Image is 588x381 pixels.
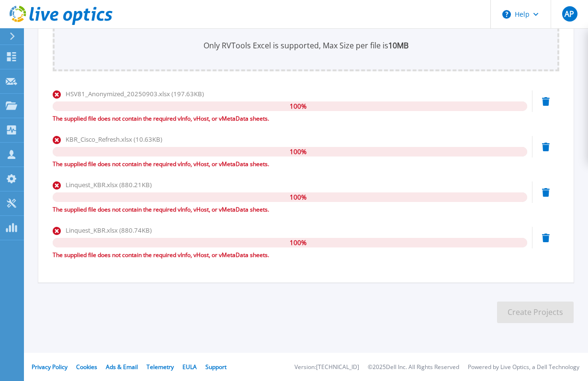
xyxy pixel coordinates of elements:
a: Privacy Policy [32,363,68,371]
a: Support [205,363,226,371]
span: 100 % [290,101,306,111]
span: HSV81_Anonymized_20250903.xlsx (197.63KB) [66,90,204,98]
span: Linquest_KBR.xlsx (880.74KB) [66,226,152,235]
a: Telemetry [147,363,174,371]
span: 100 % [290,238,306,247]
button: Create Projects [497,302,574,323]
li: Version: [TECHNICAL_ID] [294,364,359,370]
span: Linquest_KBR.xlsx (880.21KB) [66,180,152,189]
li: © 2025 Dell Inc. All Rights Reserved [368,364,459,370]
span: 100 % [290,192,306,202]
span: AP [565,10,574,18]
div: The supplied file does not contain the required vInfo, vHost, or vMetaData sheets. [53,250,527,260]
li: Powered by Live Optics, a Dell Technology [468,364,579,370]
a: Ads & Email [106,363,138,371]
a: Cookies [76,363,97,371]
span: 100 % [290,147,306,157]
p: Only RVTools Excel is supported, Max Size per file is [58,40,554,51]
div: The supplied file does not contain the required vInfo, vHost, or vMetaData sheets. [53,159,527,169]
div: The supplied file does not contain the required vInfo, vHost, or vMetaData sheets. [53,205,527,214]
b: 10MB [388,40,408,51]
a: EULA [182,363,197,371]
span: KBR_Cisco_Refresh.xlsx (10.63KB) [66,135,162,144]
div: The supplied file does not contain the required vInfo, vHost, or vMetaData sheets. [53,114,527,123]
